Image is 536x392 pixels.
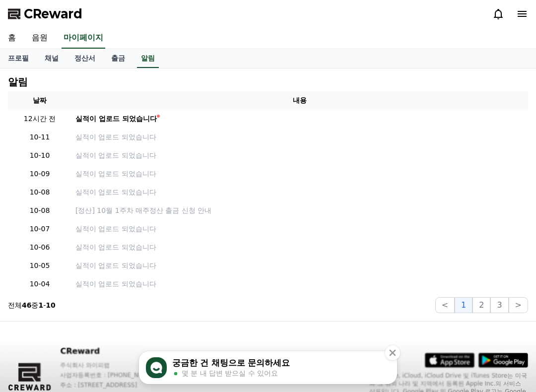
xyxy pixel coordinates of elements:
p: 10-10 [12,150,67,161]
p: 전체 중 - [8,300,56,310]
a: 실적이 업로드 되었습니다 [75,261,524,271]
a: 대화 [180,364,356,389]
th: 내용 [71,91,528,110]
button: > [509,297,528,313]
a: 정산서 [67,49,103,68]
p: 10-07 [12,224,67,234]
h4: 알림 [8,76,28,87]
a: 실적이 업로드 되었습니다 [75,132,524,142]
p: 10-04 [12,279,67,289]
p: 10-09 [12,169,67,179]
p: 10-05 [12,261,67,271]
a: 실적이 업로드 되었습니다 [75,224,524,234]
th: 날짜 [8,91,71,110]
span: 홈 [88,379,95,388]
button: 3 [490,297,508,313]
button: < [435,297,455,313]
span: CReward [24,6,82,22]
p: 10-06 [12,242,67,253]
p: 10-08 [12,205,67,216]
p: 12시간 전 [12,114,67,124]
strong: 1 [38,301,43,309]
a: 실적이 업로드 되었습니다 [75,169,524,179]
a: 설정 [356,364,533,389]
a: 마이페이지 [62,28,105,49]
a: 실적이 업로드 되었습니다 [75,279,524,289]
a: 홈 [3,364,180,389]
a: 알림 [137,49,159,68]
p: 10-08 [12,187,67,197]
a: 출금 [103,49,133,68]
a: 실적이 업로드 되었습니다 [75,114,524,124]
a: 음원 [24,28,56,49]
strong: 10 [46,301,55,309]
span: 대화 [262,380,274,388]
div: 실적이 업로드 되었습니다 [75,114,157,124]
a: 채널 [37,49,67,68]
a: CReward [8,6,82,22]
a: 실적이 업로드 되었습니다 [75,242,524,253]
p: 10-11 [12,132,67,142]
a: 실적이 업로드 되었습니다 [75,150,524,161]
a: [정산] 10월 1주차 매주정산 출금 신청 안내 [75,205,524,216]
button: 1 [455,297,472,313]
strong: 46 [22,301,31,309]
a: 실적이 업로드 되었습니다 [75,187,524,197]
button: 2 [472,297,490,313]
span: 설정 [438,379,451,388]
